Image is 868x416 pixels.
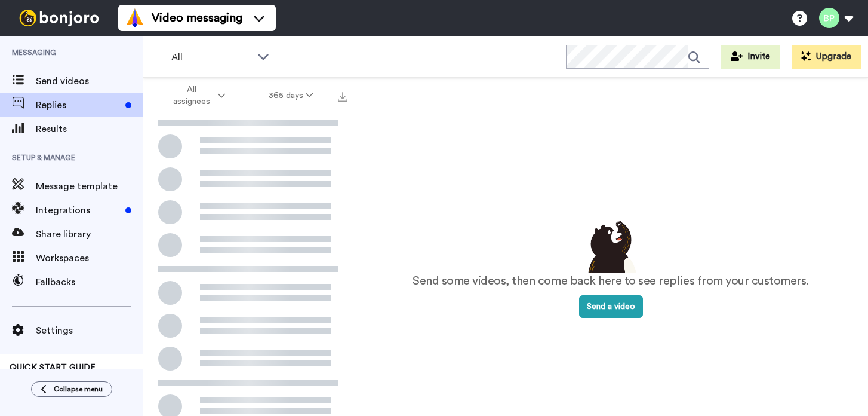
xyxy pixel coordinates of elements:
span: Collapse menu [54,384,103,394]
span: Workspaces [36,251,143,265]
span: Results [36,122,143,136]
button: Send a video [579,295,643,318]
button: 365 days [247,85,335,106]
a: Send a video [579,302,643,311]
img: bj-logo-header-white.svg [14,10,104,26]
button: Upgrade [792,45,861,69]
button: Collapse menu [31,381,112,397]
span: All assignees [167,84,216,108]
button: Invite [721,45,780,69]
span: Integrations [36,203,121,218]
button: All assignees [146,79,247,112]
img: export.svg [338,92,347,102]
button: Export all results that match these filters now. [334,87,351,105]
span: Send videos [36,74,143,88]
span: Fallbacks [36,275,143,289]
p: Send some videos, then come back here to see replies from your customers. [413,273,809,290]
span: Settings [36,323,143,338]
span: QUICK START GUIDE [10,363,96,372]
img: results-emptystates.png [581,218,641,273]
span: Replies [36,98,121,112]
span: Message template [36,179,143,194]
img: vm-color.svg [125,8,144,27]
span: Video messaging [152,10,242,26]
span: All [171,50,251,65]
span: Share library [36,227,143,241]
